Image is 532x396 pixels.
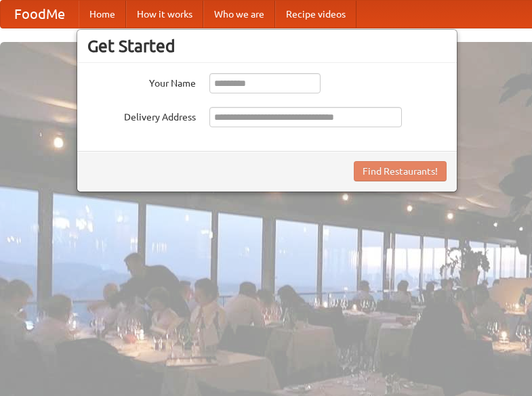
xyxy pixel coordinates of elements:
[203,1,275,28] a: Who we are
[87,73,196,90] label: Your Name
[79,1,126,28] a: Home
[275,1,356,28] a: Recipe videos
[87,36,447,56] h3: Get Started
[354,161,447,181] button: Find Restaurants!
[87,107,196,124] label: Delivery Address
[1,1,79,28] a: FoodMe
[126,1,203,28] a: How it works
